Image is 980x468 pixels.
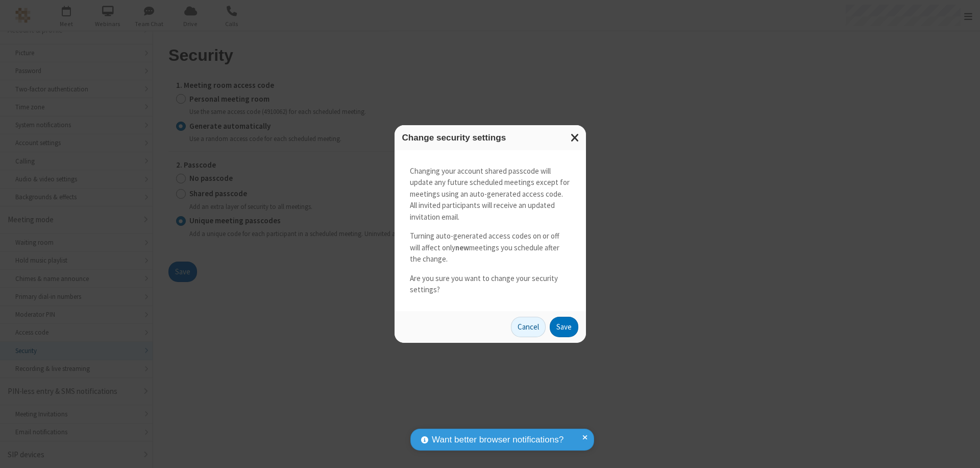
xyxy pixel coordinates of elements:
p: Changing your account shared passcode will update any future scheduled meetings except for meetin... [410,166,571,223]
strong: new [455,243,469,252]
p: Turning auto-generated access codes on or off will affect only meetings you schedule after the ch... [410,230,571,265]
h3: Change security settings [402,133,578,143]
p: Are you sure you want to change your security settings? [410,273,571,296]
span: Want better browser notifications? [432,433,563,447]
button: Close modal [565,125,586,150]
button: Cancel [511,317,546,337]
button: Save [550,317,578,337]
